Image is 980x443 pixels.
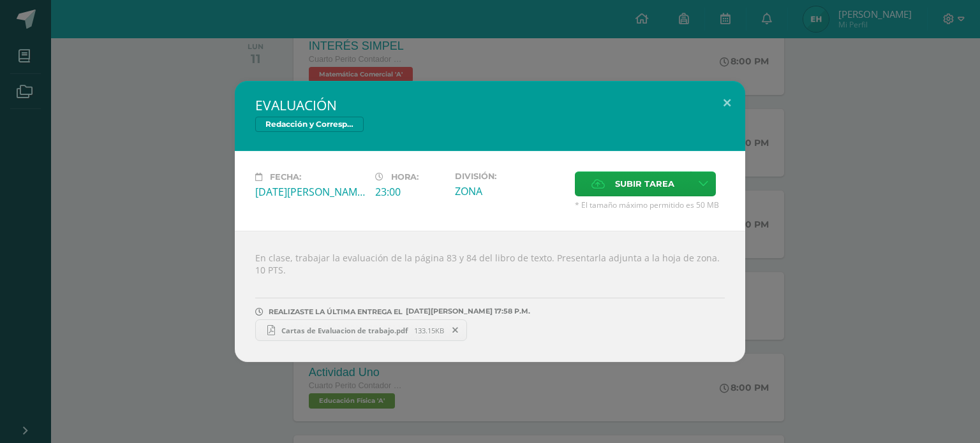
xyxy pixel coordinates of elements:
[255,185,365,199] div: [DATE][PERSON_NAME]
[255,319,467,341] a: Cartas de Evaluacion de trabajo.pdf 133.15KB
[615,172,674,196] span: Subir tarea
[255,96,725,114] h2: EVALUACIÓN
[269,307,403,316] span: REALIZASTE LA ÚLTIMA ENTREGA EL
[455,184,565,198] div: ZONA
[709,81,745,124] button: Close (Esc)
[455,171,565,181] label: División:
[445,323,466,337] span: Remover entrega
[575,200,725,210] span: * El tamaño máximo permitido es 50 MB
[255,117,364,132] span: Redacción y Correspondencia Mercantil
[403,311,530,312] span: [DATE][PERSON_NAME] 17:58 P.M.
[235,231,745,362] div: En clase, trabajar la evaluación de la página 83 y 84 del libro de texto. Presentarla adjunta a l...
[270,172,301,182] span: Fecha:
[391,172,419,182] span: Hora:
[375,185,445,199] div: 23:00
[275,326,414,335] span: Cartas de Evaluacion de trabajo.pdf
[414,326,444,335] span: 133.15KB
